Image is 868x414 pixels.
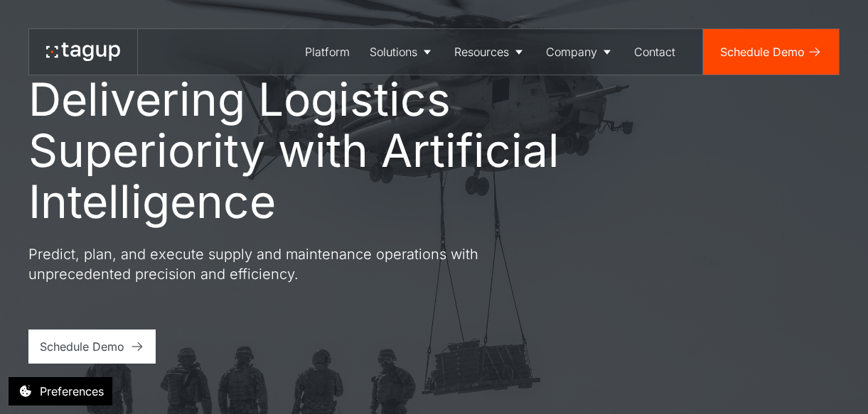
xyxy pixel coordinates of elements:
div: Schedule Demo [720,43,805,60]
div: Platform [305,43,350,60]
p: Predict, plan, and execute supply and maintenance operations with unprecedented precision and eff... [28,244,540,284]
a: Resources [444,29,536,75]
a: Schedule Demo [28,329,156,364]
a: Platform [295,29,360,75]
div: Schedule Demo [40,338,124,355]
div: Contact [634,43,675,60]
div: Solutions [370,43,417,60]
a: Schedule Demo [703,29,839,75]
h1: Delivering Logistics Superiority with Artificial Intelligence [28,74,626,227]
a: Company [536,29,624,75]
div: Resources [454,43,509,60]
a: Solutions [360,29,444,75]
div: Preferences [40,383,104,400]
div: Company [546,43,597,60]
a: Contact [624,29,685,75]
